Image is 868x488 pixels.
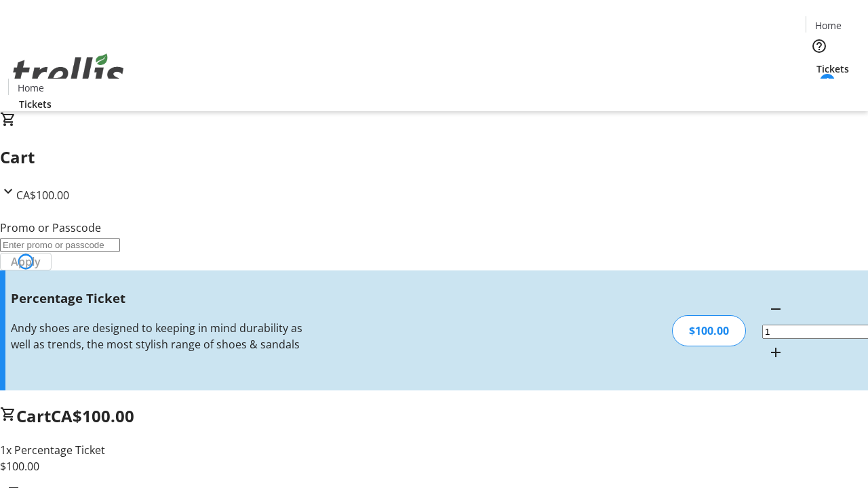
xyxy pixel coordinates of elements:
span: Tickets [816,62,849,76]
a: Tickets [806,62,860,76]
span: Home [18,81,44,95]
span: Home [815,18,842,33]
button: Increment by one [762,339,789,366]
h3: Percentage Ticket [11,289,307,308]
button: Help [806,33,833,60]
a: Home [9,81,52,95]
button: Cart [806,76,833,103]
button: Decrement by one [762,296,789,323]
span: CA$100.00 [51,405,134,427]
div: Andy shoes are designed to keeping in mind durability as well as trends, the most stylish range o... [11,320,307,352]
div: $100.00 [672,315,746,346]
a: Tickets [8,97,62,111]
span: Tickets [19,97,52,111]
span: CA$100.00 [16,188,69,203]
a: Home [806,18,850,33]
img: Orient E2E Organization Zk2cuvdVaT's Logo [8,39,129,106]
